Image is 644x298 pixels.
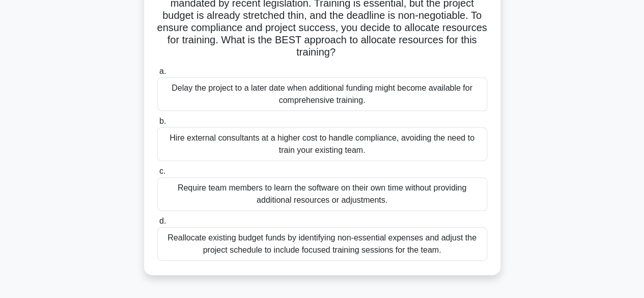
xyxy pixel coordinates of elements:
span: a. [159,67,166,75]
div: Delay the project to a later date when additional funding might become available for comprehensiv... [157,77,487,111]
span: c. [159,167,165,175]
div: Hire external consultants at a higher cost to handle compliance, avoiding the need to train your ... [157,127,487,161]
span: d. [159,216,166,225]
span: b. [159,117,166,125]
div: Reallocate existing budget funds by identifying non-essential expenses and adjust the project sch... [157,227,487,261]
div: Require team members to learn the software on their own time without providing additional resourc... [157,177,487,211]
